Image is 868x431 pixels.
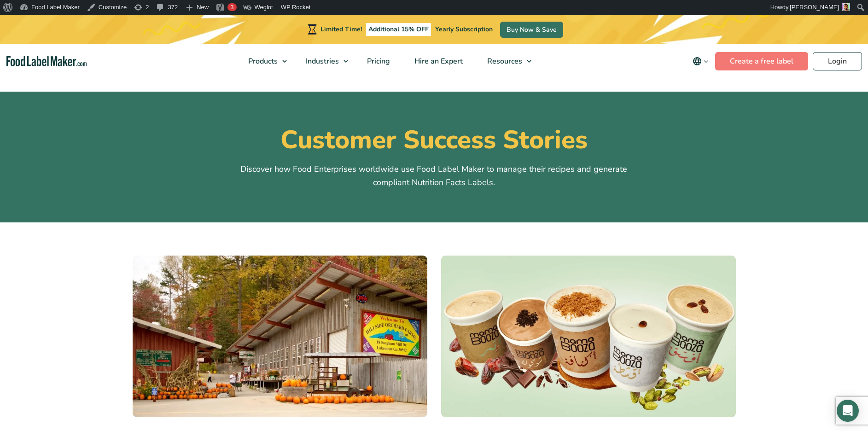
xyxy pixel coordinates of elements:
[294,44,353,78] a: Industries
[500,22,563,38] a: Buy Now & Save
[245,56,279,66] span: Products
[435,25,493,34] span: Yearly Subscription
[715,52,808,70] a: Create a free label
[366,23,431,36] span: Additional 15% OFF
[790,4,839,11] span: [PERSON_NAME]
[240,163,628,189] p: Discover how Food Enterprises worldwide use Food Label Maker to manage their recipes and generate...
[813,52,862,70] a: Login
[364,56,391,66] span: Pricing
[484,56,523,66] span: Resources
[133,125,736,155] h1: Customer Success Stories
[475,44,536,78] a: Resources
[303,56,340,66] span: Industries
[402,44,473,78] a: Hire an Expert
[236,44,291,78] a: Products
[320,25,362,34] span: Limited Time!
[837,400,859,422] div: Open Intercom Messenger
[355,44,400,78] a: Pricing
[230,4,233,11] span: 3
[412,56,464,66] span: Hire an Expert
